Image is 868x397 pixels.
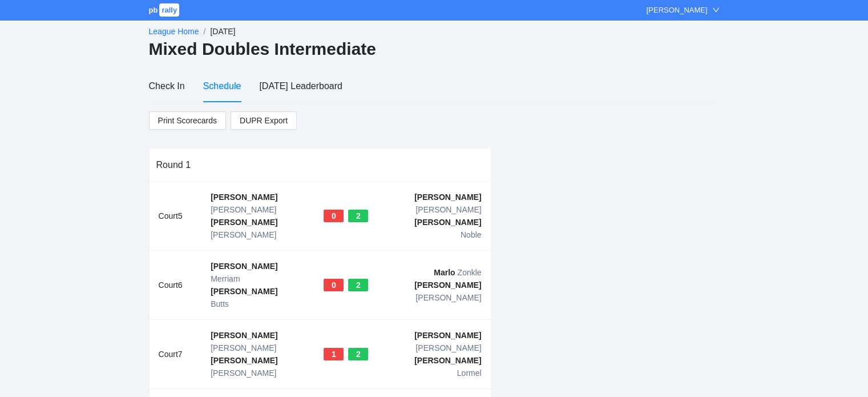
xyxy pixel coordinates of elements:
[158,112,217,129] span: Print Scorecards
[211,230,276,239] span: [PERSON_NAME]
[211,356,277,365] b: [PERSON_NAME]
[211,287,277,296] b: [PERSON_NAME]
[461,230,482,239] span: Noble
[149,79,185,93] div: Check In
[149,38,720,61] h2: Mixed Doubles Intermediate
[211,193,277,202] b: [PERSON_NAME]
[149,6,158,14] span: pb
[211,218,277,227] b: [PERSON_NAME]
[211,368,276,378] span: [PERSON_NAME]
[414,193,481,202] b: [PERSON_NAME]
[240,112,288,129] span: DUPR Export
[203,27,205,36] span: /
[434,268,455,277] b: Marlo
[211,262,277,271] b: [PERSON_NAME]
[348,279,368,291] div: 2
[457,368,482,378] span: Lormel
[149,6,181,14] a: pbrally
[324,279,344,291] div: 0
[156,149,484,181] div: Round 1
[149,111,226,130] a: Print Scorecards
[150,320,202,389] td: Court 7
[348,348,368,360] div: 2
[150,251,202,320] td: Court 6
[415,293,481,302] span: [PERSON_NAME]
[712,6,720,14] span: down
[210,27,235,36] span: [DATE]
[647,5,708,16] div: [PERSON_NAME]
[203,79,241,93] div: Schedule
[231,111,297,130] a: DUPR Export
[457,268,481,277] span: Zonkle
[259,79,342,93] div: [DATE] Leaderboard
[211,331,277,340] b: [PERSON_NAME]
[348,210,368,222] div: 2
[211,205,276,214] span: [PERSON_NAME]
[324,210,344,222] div: 0
[414,331,481,340] b: [PERSON_NAME]
[414,356,481,365] b: [PERSON_NAME]
[324,348,344,360] div: 1
[415,343,481,352] span: [PERSON_NAME]
[211,274,240,283] span: Merriam
[150,182,202,251] td: Court 5
[159,3,179,17] span: rally
[211,343,276,352] span: [PERSON_NAME]
[415,205,481,214] span: [PERSON_NAME]
[414,218,481,227] b: [PERSON_NAME]
[149,27,199,36] a: League Home
[414,280,481,290] b: [PERSON_NAME]
[211,299,229,308] span: Butts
